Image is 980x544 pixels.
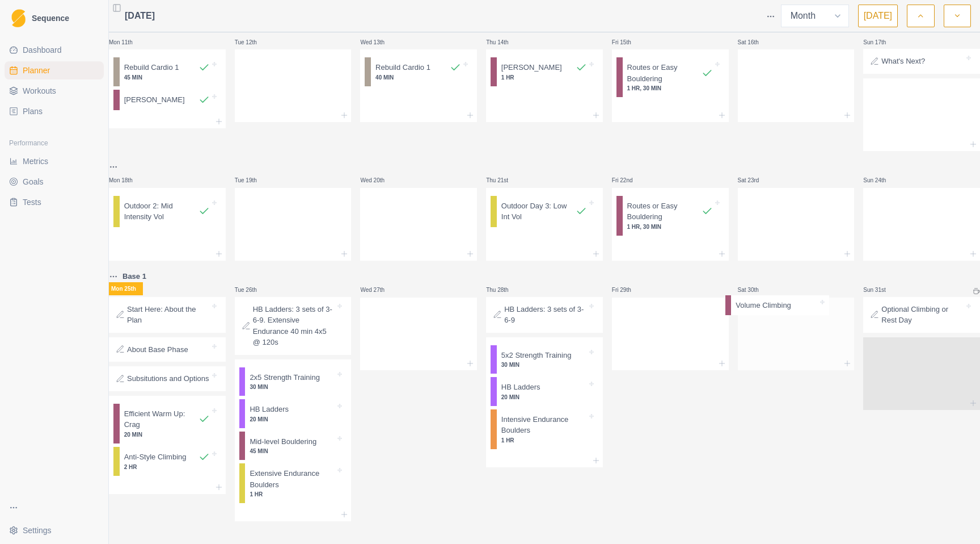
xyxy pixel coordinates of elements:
[109,38,143,47] p: Mon 11th
[360,38,394,47] p: Wed 13th
[125,9,155,23] span: [DATE]
[23,106,43,117] span: Plans
[235,38,269,47] p: Tue 12th
[612,286,646,294] p: Fri 29th
[858,5,898,27] button: [DATE]
[5,152,104,170] a: Metrics
[486,286,520,294] p: Thu 28th
[235,176,269,185] p: Tue 19th
[360,176,394,185] p: Wed 20th
[486,38,520,47] p: Thu 14th
[109,176,143,185] p: Mon 18th
[23,85,56,97] span: Workouts
[23,65,50,76] span: Planner
[23,196,41,208] span: Tests
[612,176,646,185] p: Fri 22nd
[863,38,897,47] p: Sun 17th
[5,102,104,120] a: Plans
[32,14,69,22] span: Sequence
[612,38,646,47] p: Fri 15th
[5,82,104,100] a: Workouts
[738,38,772,47] p: Sat 16th
[23,156,48,167] span: Metrics
[5,193,104,211] a: Tests
[5,41,104,59] a: Dashboard
[122,271,146,282] p: Base 1
[863,176,897,185] p: Sun 24th
[5,61,104,79] a: Planner
[486,176,520,185] p: Thu 21st
[738,176,772,185] p: Sat 23rd
[5,173,104,191] a: Goals
[738,286,772,294] p: Sat 30th
[109,282,143,295] p: Mon 25th
[5,5,104,32] a: LogoSequence
[5,134,104,152] div: Performance
[863,286,897,294] p: Sun 31st
[5,521,104,539] button: Settings
[23,44,62,56] span: Dashboard
[360,286,394,294] p: Wed 27th
[235,286,269,294] p: Tue 26th
[11,9,26,28] img: Logo
[23,176,44,187] span: Goals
